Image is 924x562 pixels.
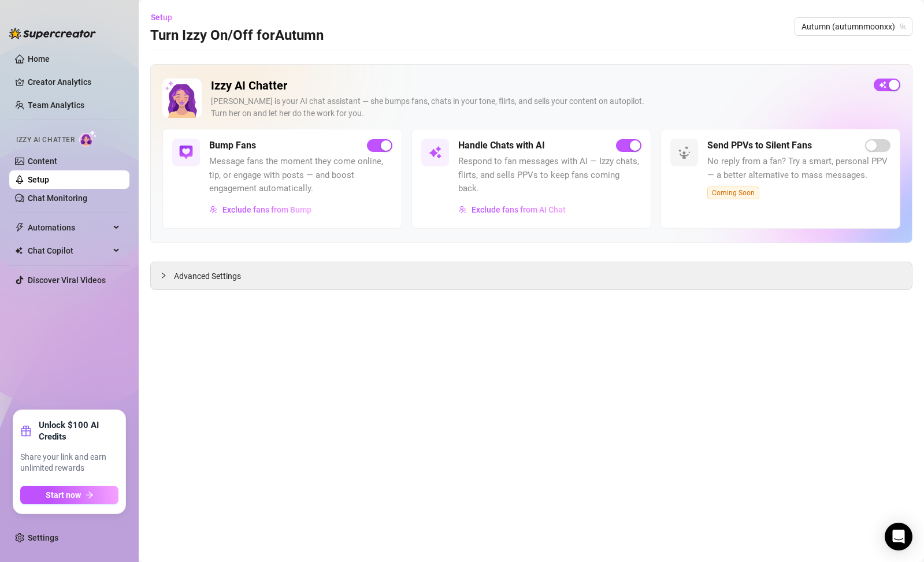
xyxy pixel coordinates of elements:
[20,452,118,474] span: Share your link and earn unlimited rewards
[150,27,324,45] h3: Turn Izzy On/Off for Autumn
[222,205,311,214] span: Exclude fans from Bump
[458,139,545,152] h5: Handle Chats with AI
[428,146,442,159] img: svg%3e
[79,130,97,147] img: AI Chatter
[28,54,50,64] a: Home
[209,200,312,219] button: Exclude fans from Bump
[160,272,167,279] span: collapsed
[707,139,812,152] h5: Send PPVs to Silent Fans
[211,95,864,120] div: [PERSON_NAME] is your AI chat assistant — she bumps fans, chats in your tone, flirts, and sells y...
[209,155,392,196] span: Message fans the moment they come online, tip, or engage with posts — and boost engagement automa...
[28,193,87,203] a: Chat Monitoring
[162,79,202,118] img: Izzy AI Chatter
[28,157,57,166] a: Content
[15,247,23,255] img: Chat Copilot
[15,223,24,232] span: thunderbolt
[28,175,49,184] a: Setup
[211,79,864,93] h2: Izzy AI Chatter
[28,73,120,91] a: Creator Analytics
[458,200,566,219] button: Exclude fans from AI Chat
[160,269,174,282] div: collapsed
[179,146,193,159] img: svg%3e
[677,146,691,159] img: svg%3e
[209,139,256,152] h5: Bump Fans
[20,486,118,504] button: Start nowarrow-right
[16,135,75,146] span: Izzy AI Chatter
[46,490,81,500] span: Start now
[151,13,172,22] span: Setup
[9,28,96,39] img: logo-BBDzfeDw.svg
[28,276,106,285] a: Discover Viral Videos
[39,419,118,442] strong: Unlock $100 AI Credits
[458,155,641,196] span: Respond to fan messages with AI — Izzy chats, flirts, and sells PPVs to keep fans coming back.
[28,533,58,542] a: Settings
[28,218,110,237] span: Automations
[210,206,218,214] img: svg%3e
[707,155,890,182] span: No reply from a fan? Try a smart, personal PPV — a better alternative to mass messages.
[707,187,759,199] span: Coming Soon
[28,241,110,260] span: Chat Copilot
[459,206,467,214] img: svg%3e
[472,205,566,214] span: Exclude fans from AI Chat
[150,8,181,27] button: Setup
[801,18,906,35] span: Autumn (autumnmoonxx)
[899,23,906,30] span: team
[20,425,32,437] span: gift
[174,270,241,282] span: Advanced Settings
[28,101,84,110] a: Team Analytics
[86,491,94,499] span: arrow-right
[885,523,912,550] div: Open Intercom Messenger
